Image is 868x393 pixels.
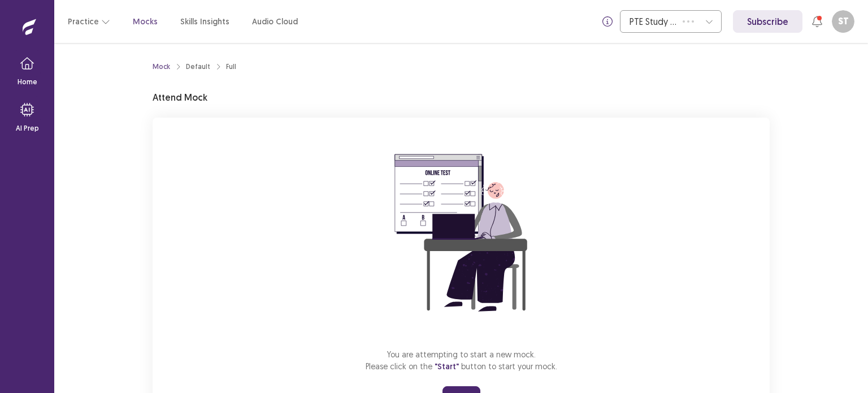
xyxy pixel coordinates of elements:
p: AI Prep [16,123,39,133]
button: ST [832,10,854,33]
button: Practice [68,11,110,32]
a: Mocks [133,16,158,28]
p: Home [18,77,37,87]
a: Skills Insights [180,16,229,28]
p: You are attempting to start a new mock. Please click on the button to start your mock. [366,348,557,373]
a: Subscribe [733,10,802,33]
img: attend-mock [359,131,563,335]
a: Audio Cloud [252,16,298,28]
p: Attend Mock [153,90,207,104]
span: "Start" [435,361,459,372]
div: Full [226,62,236,72]
div: PTE Study Centre [630,11,677,32]
a: Mock [153,62,170,72]
nav: breadcrumb [153,62,236,72]
div: Default [186,62,210,72]
button: info [597,11,618,32]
